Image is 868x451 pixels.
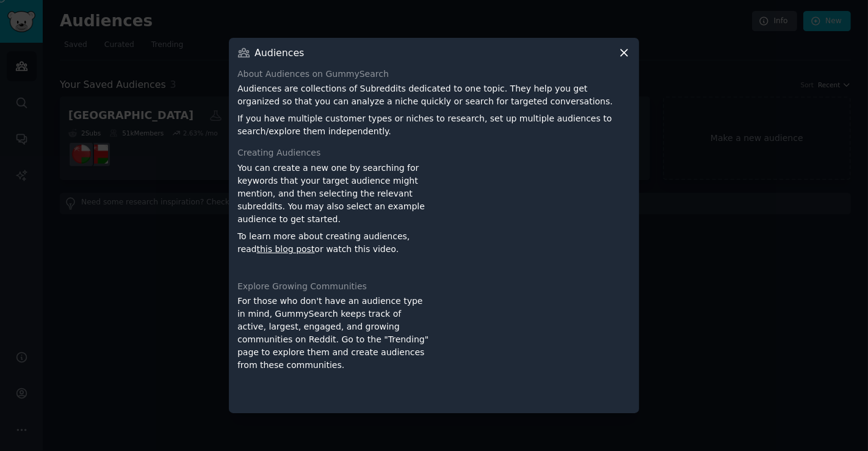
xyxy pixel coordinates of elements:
div: About Audiences on GummySearch [237,68,631,81]
p: Audiences are collections of Subreddits dedicated to one topic. They help you get organized so th... [237,82,631,108]
iframe: YouTube video player [438,162,631,272]
iframe: YouTube video player [438,295,631,405]
div: Creating Audiences [237,146,631,159]
p: You can create a new one by searching for keywords that your target audience might mention, and t... [237,162,430,226]
p: To learn more about creating audiences, read or watch this video. [237,230,430,256]
p: If you have multiple customer types or niches to research, set up multiple audiences to search/ex... [237,112,631,138]
h3: Audiences [255,46,304,59]
div: Explore Growing Communities [237,280,631,293]
div: For those who don't have an audience type in mind, GummySearch keeps track of active, largest, en... [237,295,430,405]
a: this blog post [257,244,315,254]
